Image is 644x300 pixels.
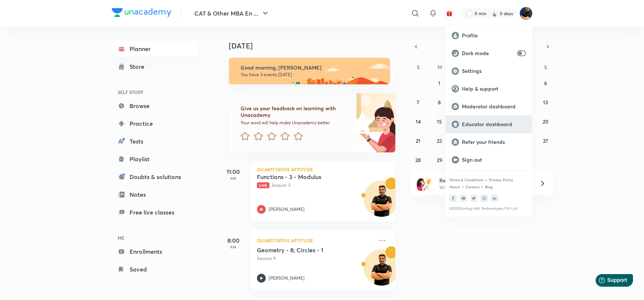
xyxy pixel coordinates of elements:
a: Terms & Conditions [449,178,483,182]
p: Help & support [462,85,526,92]
a: Settings [446,62,532,80]
p: Moderator dashboard [462,103,526,110]
p: Dark mode [462,50,514,57]
a: Blog [485,185,493,189]
p: Sign out [462,156,526,163]
a: Moderator dashboard [446,98,532,115]
p: © 2025 Sorting Hat Technologies Pvt Ltd [449,206,528,211]
a: Help & support [446,80,532,98]
a: Refer your friends [446,133,532,151]
div: • [485,176,487,183]
a: Educator dashboard [446,115,532,133]
p: Refer your friends [462,139,526,145]
iframe: Help widget launcher [578,271,636,292]
div: • [462,183,464,190]
p: Profile [462,32,526,39]
a: About [449,185,460,189]
a: Privacy Policy [489,178,513,182]
a: Profile [446,27,532,44]
p: Settings [462,68,526,74]
div: • [481,183,483,190]
a: Careers [466,185,479,189]
p: Educator dashboard [462,121,526,128]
